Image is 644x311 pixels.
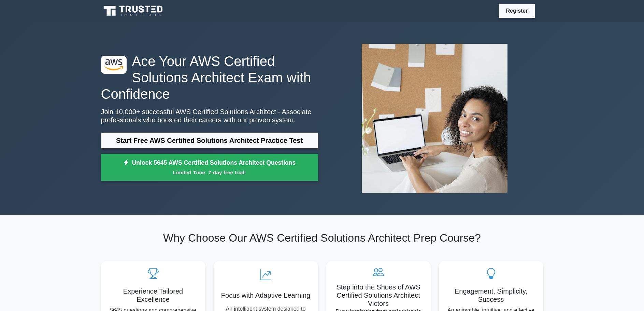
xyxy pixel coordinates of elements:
[332,283,425,308] h5: Step into the Shoes of AWS Certified Solutions Architect Victors
[101,231,543,244] h2: Why Choose Our AWS Certified Solutions Architect Prep Course?
[101,108,318,124] p: Join 10,000+ successful AWS Certified Solutions Architect - Associate professionals who boosted t...
[444,287,538,303] h5: Engagement, Simplicity, Success
[106,287,200,303] h5: Experience Tailored Excellence
[502,6,532,15] a: Register
[219,291,313,299] h5: Focus with Adaptive Learning
[101,53,318,102] h1: Ace Your AWS Certified Solutions Architect Exam with Confidence
[101,132,318,149] a: Start Free AWS Certified Solutions Architect Practice Test
[110,168,310,176] small: Limited Time: 7-day free trial!
[101,154,318,181] a: Unlock 5645 AWS Certified Solutions Architect QuestionsLimited Time: 7-day free trial!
